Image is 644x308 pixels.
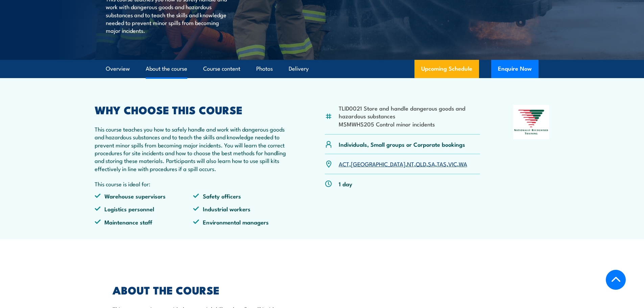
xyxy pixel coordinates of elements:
a: SA [428,160,435,168]
a: TAS [437,160,447,168]
h2: ABOUT THE COURSE [113,285,291,294]
li: Warehouse supervisors [95,192,193,200]
a: Overview [106,60,130,78]
a: ACT [339,160,349,168]
a: Photos [256,60,273,78]
li: TLID0021 Store and handle dangerous goods and hazardous substances [339,104,480,120]
p: 1 day [339,180,352,188]
button: Enquire Now [491,60,539,78]
a: Upcoming Schedule [414,60,479,78]
p: This course teaches you how to safely handle and work with dangerous goods and hazardous substanc... [95,125,292,172]
p: Individuals, Small groups or Corporate bookings [339,140,465,148]
a: VIC [448,160,457,168]
h2: WHY CHOOSE THIS COURSE [95,105,292,114]
li: Maintenance staff [95,218,193,226]
li: Safety officers [193,192,292,200]
p: , , , , , , , [339,160,467,168]
li: Environmental managers [193,218,292,226]
li: Logistics personnel [95,205,193,213]
a: [GEOGRAPHIC_DATA] [351,160,405,168]
a: Delivery [289,60,309,78]
p: This course is ideal for: [95,180,292,188]
a: NT [407,160,414,168]
a: WA [459,160,467,168]
img: Nationally Recognised Training logo. [513,105,550,139]
a: Course content [203,60,240,78]
a: About the course [146,60,187,78]
li: Industrial workers [193,205,292,213]
li: MSMWHS205 Control minor incidents [339,120,480,128]
a: QLD [416,160,426,168]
